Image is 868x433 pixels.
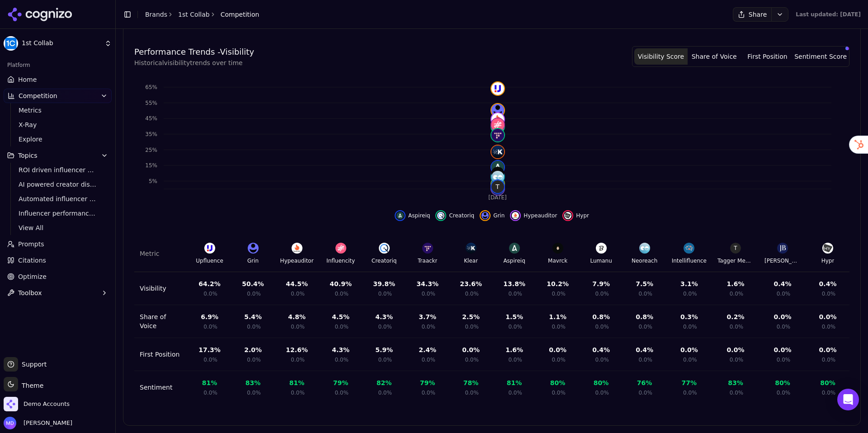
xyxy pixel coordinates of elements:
span: 0.0% [335,323,349,330]
span: 0.0% [421,356,435,363]
span: 0.0% [247,389,261,396]
span: 0.0% [291,323,305,330]
div: Mavrck [548,257,567,264]
span: 0.0% [247,290,261,297]
img: Influencity [335,243,346,254]
div: 4.5 % [332,312,349,321]
tspan: [DATE] [488,194,507,201]
div: Intellifluence [672,257,707,264]
div: 0.0 % [549,345,566,354]
div: 0.0 % [819,312,837,321]
span: Hypr [576,212,589,219]
span: 0.0% [465,323,479,330]
span: 0.0% [335,389,349,396]
span: 0.0% [378,356,392,363]
div: 4.3 % [375,312,393,321]
span: 0.0% [683,323,697,330]
span: 0.0% [552,323,566,330]
div: 34.3 % [416,279,439,288]
img: Traackr [422,243,433,254]
button: Competition [4,89,112,103]
a: Prompts [4,237,112,251]
span: 0.0% [508,290,522,297]
span: 1st Collab [22,39,101,47]
a: Citations [4,253,112,268]
div: Neoreach [632,257,657,264]
a: Metrics [15,104,101,117]
div: 0.8 % [636,312,653,321]
div: 77 % [682,378,697,387]
div: Grin [247,257,259,264]
div: 83 % [245,378,261,387]
div: 80 % [594,378,609,387]
a: AI powered creator discovery [15,178,101,191]
span: 0.0% [378,290,392,297]
span: 0.0% [378,323,392,330]
div: 80 % [775,378,790,387]
div: 0.4 % [636,345,653,354]
button: Visibility Score [634,48,688,65]
span: ROI driven influencer marketing [19,165,97,174]
img: traackr [491,129,504,141]
div: 50.4 % [242,279,264,288]
span: 0.0% [595,323,609,330]
span: 0.0% [552,290,566,297]
a: Brands [145,11,167,18]
span: Theme [18,382,43,389]
span: Creatoriq [449,212,474,219]
div: 78 % [463,378,479,387]
img: influencity [491,118,504,131]
td: Share of Voice [134,305,188,338]
span: Optimize [18,272,47,281]
span: 0.0% [508,323,522,330]
div: Upfluence [196,257,223,264]
a: Automated influencer payments [15,193,101,205]
img: hypeauditor [512,212,519,219]
div: Platform [4,58,112,72]
button: Share [733,7,771,22]
span: 0.0% [638,356,652,363]
button: Open user button [4,417,72,429]
button: Sentiment Score [794,48,847,65]
span: 0.0% [638,323,652,330]
span: 0.0% [730,356,744,363]
img: Klear [466,243,476,254]
span: 0.0% [465,356,479,363]
div: Lumanu [590,257,612,264]
span: [PERSON_NAME] [20,419,72,427]
span: 0.0% [247,323,261,330]
img: Upfluence [204,243,215,254]
img: mavrck [491,167,504,179]
div: Hypeauditor [280,257,314,264]
span: 0.0% [777,356,791,363]
img: 1st Collab [4,36,18,51]
tspan: 55% [145,100,157,106]
p: Historical visibility trends over time [134,58,254,67]
div: 3.7 % [419,312,436,321]
span: 0.0% [508,389,522,396]
span: Toolbox [18,288,42,297]
span: 0.0% [291,389,305,396]
div: 23.6 % [460,279,482,288]
span: 0.0% [822,356,836,363]
tspan: 5% [149,178,157,184]
span: 0.0% [552,389,566,396]
button: First Position [741,48,794,65]
div: 4.3 % [332,345,349,354]
div: [PERSON_NAME] [764,257,801,264]
div: 0.8 % [592,312,610,321]
span: Competition [221,10,259,19]
div: 3.1 % [680,279,698,288]
div: Hypr [821,257,835,264]
h4: Performance Trends - Visibility [134,46,254,58]
div: 0.4 % [774,279,792,288]
div: 80 % [550,378,566,387]
div: 44.5 % [286,279,308,288]
div: 5.9 % [375,345,393,354]
button: Open organization switcher [4,397,70,411]
div: 0.0 % [819,345,837,354]
img: Mavrck [552,243,563,254]
tspan: 25% [145,147,157,153]
img: upfluence [491,82,504,95]
span: Grin [493,212,505,219]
